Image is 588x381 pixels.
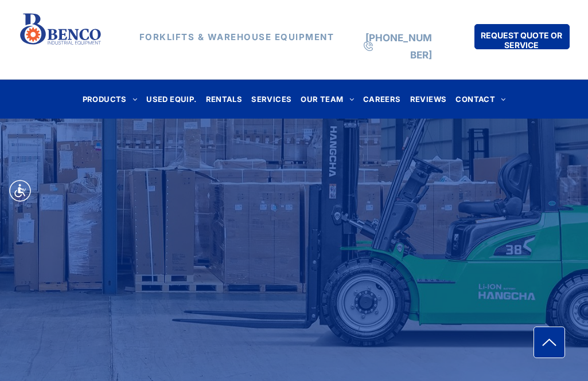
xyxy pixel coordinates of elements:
a: CAREERS [359,91,406,107]
a: RENTALS [201,91,247,107]
a: USED EQUIP. [142,91,201,107]
a: REQUEST QUOTE OR SERVICE [474,24,570,49]
span: REQUEST QUOTE OR SERVICE [476,25,568,56]
strong: FORKLIFTS & WAREHOUSE EQUIPMENT [139,32,334,42]
a: [PHONE_NUMBER] [365,32,432,61]
a: CONTACT [451,91,510,107]
a: PRODUCTS [78,91,142,107]
a: SERVICES [247,91,296,107]
a: REVIEWS [406,91,451,107]
a: OUR TEAM [296,91,359,107]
